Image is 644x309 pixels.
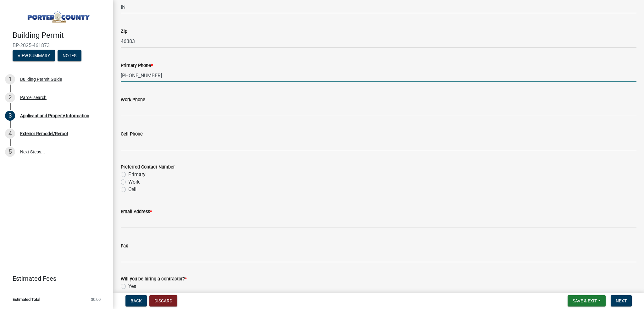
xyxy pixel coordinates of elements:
[611,295,632,306] button: Next
[5,92,15,102] div: 2
[91,297,101,301] span: $0.00
[121,277,187,281] label: Will you be hiring a contractor?
[121,132,143,136] label: Cell Phone
[58,50,81,61] button: Notes
[128,178,140,186] label: Work
[121,165,175,169] label: Preferred Contact Number
[121,63,153,68] label: Primary Phone
[20,77,62,81] div: Building Permit Guide
[20,95,47,100] div: Parcel search
[128,290,135,298] label: No
[13,50,55,61] button: View Summary
[130,298,142,303] span: Back
[149,295,177,306] button: Discard
[121,210,152,214] label: Email Address
[58,53,81,58] wm-modal-confirm: Notes
[121,29,127,34] label: Zip
[121,244,128,248] label: Fax
[121,98,145,102] label: Work Phone
[128,171,146,178] label: Primary
[128,186,136,193] label: Cell
[5,147,15,157] div: 5
[125,295,147,306] button: Back
[13,297,40,301] span: Estimated Total
[20,113,89,118] div: Applicant and Property Information
[5,74,15,84] div: 1
[13,42,101,48] span: BP-2025-461873
[13,53,55,58] wm-modal-confirm: Summary
[616,298,627,303] span: Next
[5,129,15,139] div: 4
[13,31,108,40] h4: Building Permit
[13,7,103,24] img: Porter County, Indiana
[5,272,103,285] a: Estimated Fees
[5,111,15,121] div: 3
[128,283,136,290] label: Yes
[20,131,68,136] div: Exterior Remodel/Reroof
[573,298,597,303] span: Save & Exit
[568,295,606,306] button: Save & Exit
